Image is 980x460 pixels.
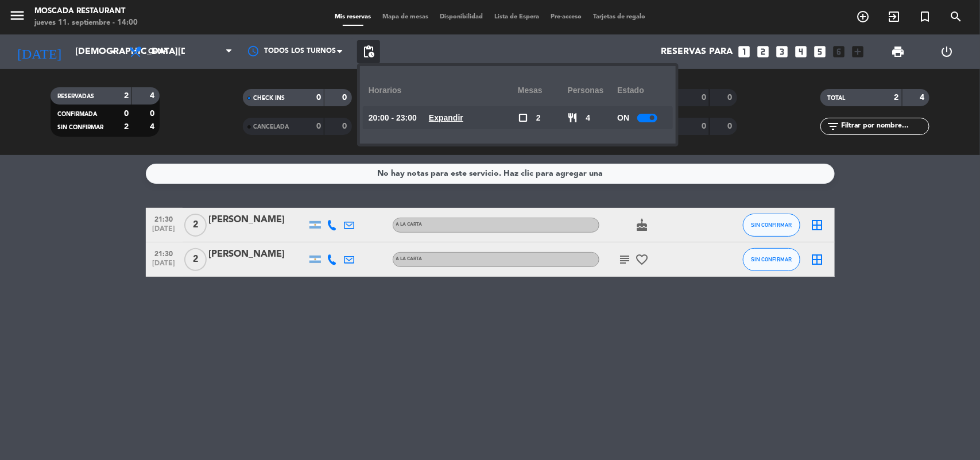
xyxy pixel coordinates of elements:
span: [DATE] [150,225,179,238]
i: search [949,10,963,24]
span: SIN CONFIRMAR [751,256,792,262]
i: subject [618,253,632,266]
span: CHECK INS [253,95,285,101]
strong: 2 [124,92,129,100]
div: jueves 11. septiembre - 14:00 [34,17,138,29]
span: SIN CONFIRMAR [751,222,792,228]
div: [PERSON_NAME] [209,247,307,262]
i: looks_6 [832,44,847,59]
span: 21:30 [150,246,179,260]
span: restaurant [568,113,578,123]
span: Tarjetas de regalo [587,14,651,20]
u: Expandir [429,113,463,122]
strong: 0 [727,94,734,102]
i: filter_list [826,119,840,133]
strong: 0 [316,94,321,102]
strong: 0 [150,110,157,118]
span: 20:00 - 23:00 [369,111,417,125]
button: SIN CONFIRMAR [743,248,800,271]
div: Moscada Restaurant [34,6,138,17]
span: A LA CARTA [396,222,423,227]
span: Reservas para [661,47,733,57]
span: CANCELADA [253,124,289,130]
div: personas [568,75,618,106]
button: menu [9,7,26,28]
span: 2 [184,214,207,237]
strong: 4 [150,92,157,100]
i: looks_4 [794,44,809,59]
span: 2 [536,111,541,125]
span: A LA CARTA [396,257,423,261]
strong: 0 [343,122,350,130]
i: cake [636,218,649,232]
i: looks_3 [775,44,790,59]
strong: 0 [702,94,706,102]
div: Estado [617,75,667,106]
i: looks_one [737,44,752,59]
input: Filtrar por nombre... [840,120,929,133]
strong: 0 [343,94,350,102]
i: menu [9,7,26,24]
i: [DATE] [9,39,69,64]
span: Cena [148,48,168,56]
i: favorite_border [636,253,649,266]
span: print [891,45,905,59]
i: add_circle_outline [856,10,870,24]
span: 2 [184,248,207,271]
strong: 4 [150,123,157,131]
i: border_all [811,253,824,266]
i: add_box [851,44,866,59]
strong: 0 [727,122,734,130]
span: Mis reservas [329,14,377,20]
div: [PERSON_NAME] [209,212,307,227]
div: Horarios [369,75,518,106]
strong: 2 [124,123,129,131]
i: turned_in_not [918,10,932,24]
span: Pre-acceso [545,14,587,20]
span: CONFIRMADA [57,111,97,117]
span: pending_actions [362,45,375,59]
span: Mapa de mesas [377,14,434,20]
div: No hay notas para este servicio. Haz clic para agregar una [377,167,603,180]
strong: 2 [894,94,899,102]
i: looks_two [756,44,771,59]
strong: 4 [920,94,927,102]
span: RESERVADAS [57,94,94,99]
span: TOTAL [827,95,845,101]
button: SIN CONFIRMAR [743,214,800,237]
span: Disponibilidad [434,14,489,20]
span: [DATE] [150,260,179,273]
i: border_all [811,218,824,232]
i: looks_5 [813,44,828,59]
strong: 0 [124,110,129,118]
i: arrow_drop_down [107,45,121,59]
i: exit_to_app [887,10,901,24]
span: ON [617,111,629,125]
span: Lista de Espera [489,14,545,20]
i: power_settings_new [940,45,954,59]
div: Mesas [518,75,568,106]
div: LOG OUT [923,34,971,69]
span: 21:30 [150,212,179,225]
span: 4 [586,111,591,125]
strong: 0 [316,122,321,130]
span: check_box_outline_blank [518,113,528,123]
strong: 0 [702,122,706,130]
span: SIN CONFIRMAR [57,125,103,130]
